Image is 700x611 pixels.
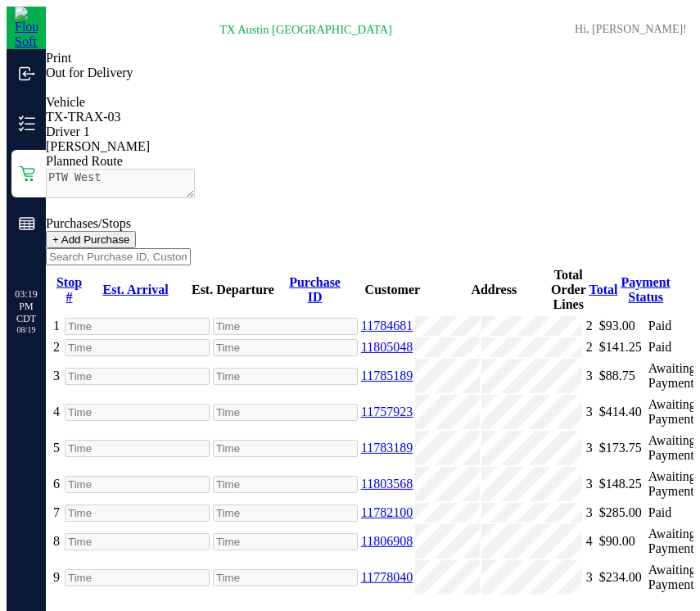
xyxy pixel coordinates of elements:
input: Time [213,339,358,356]
input: Time [213,318,358,335]
span: Paid [647,338,673,356]
a: 11785189 [361,369,413,382]
label: Vehicle [46,95,85,109]
span: 4 [52,403,61,421]
a: 11805048 [361,340,413,354]
label: Planned Route [46,154,123,168]
span: 7 [52,504,61,522]
span: $285.00 [598,504,644,522]
input: Time [213,440,358,457]
span: Paid [647,317,673,335]
th: Total Order Lines [550,267,586,313]
input: Time [65,404,210,421]
span: TX Austin [GEOGRAPHIC_DATA] [219,23,392,36]
input: Time [65,569,210,586]
a: 11782100 [361,505,413,519]
a: Total [589,283,618,296]
span: $90.00 [598,532,637,550]
span: Awaiting Payment [647,396,698,428]
inline-svg: Retail [19,165,35,182]
span: 3 [585,403,594,421]
span: Out for Delivery [46,66,133,79]
input: Time [213,404,358,421]
input: Time [213,569,358,586]
a: 11803568 [361,477,413,491]
span: Paid [647,504,673,522]
input: Time [65,476,210,493]
a: 11784681 [361,319,413,333]
input: Time [65,368,210,385]
inline-svg: Inventory [19,115,35,132]
a: 11757923 [361,405,413,419]
span: 8 [52,532,61,550]
span: 2 [585,338,594,356]
span: Awaiting Payment [647,468,698,500]
span: Purchases/Stops [46,216,131,230]
span: $141.25 [598,338,644,356]
span: 3 [585,568,594,586]
th: Est. Departure [183,267,282,313]
span: $148.25 [598,475,644,493]
inline-svg: Reports [19,215,35,232]
input: Time [213,368,358,385]
span: Awaiting Payment [647,360,698,392]
span: 3 [52,367,61,385]
input: Time [213,505,358,522]
inline-svg: Inbound [19,66,35,82]
a: Print Manifest [46,51,71,65]
p: 08/19 [14,325,38,334]
span: 4 [585,532,594,550]
a: Est. Arrival [103,283,169,296]
input: Time [65,505,210,522]
span: $88.75 [598,367,637,385]
a: Payment Status [621,275,671,304]
a: Stop # [56,275,82,304]
span: Awaiting Payment [647,432,698,464]
span: 3 [585,367,594,385]
p: 03:19 PM CDT [14,288,38,325]
input: Time [213,476,358,493]
a: 11778040 [361,570,413,584]
a: 11806908 [361,534,413,548]
span: 5 [52,439,61,457]
a: 11783189 [361,441,413,455]
span: 3 [585,475,594,493]
input: Search Purchase ID, Customer Name or ID [46,248,191,265]
input: Time [213,533,358,550]
input: Time [65,533,210,550]
span: Awaiting Payment [647,561,698,594]
span: $173.75 [598,439,644,457]
span: 9 [52,568,61,586]
input: Time [65,440,210,457]
input: Time [65,318,210,335]
span: $93.00 [598,317,637,335]
span: [PERSON_NAME] [46,139,150,153]
span: Awaiting Payment [647,525,698,558]
span: $414.40 [598,403,644,421]
img: Flourish Software [15,7,38,49]
span: 3 [585,439,594,457]
span: TX-TRAX-03 [46,110,121,124]
input: Time [65,339,210,356]
span: 3 [585,504,594,522]
span: Hi, [PERSON_NAME]! [575,23,687,35]
span: 2 [52,338,61,356]
label: Driver 1 [46,124,90,138]
th: Customer [347,267,437,313]
th: Address [439,267,549,313]
a: Purchase ID [289,275,341,304]
span: 2 [585,317,594,335]
span: $234.00 [598,568,644,586]
span: 6 [52,475,61,493]
button: + Add Purchase [46,231,136,248]
span: 1 [52,317,61,335]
